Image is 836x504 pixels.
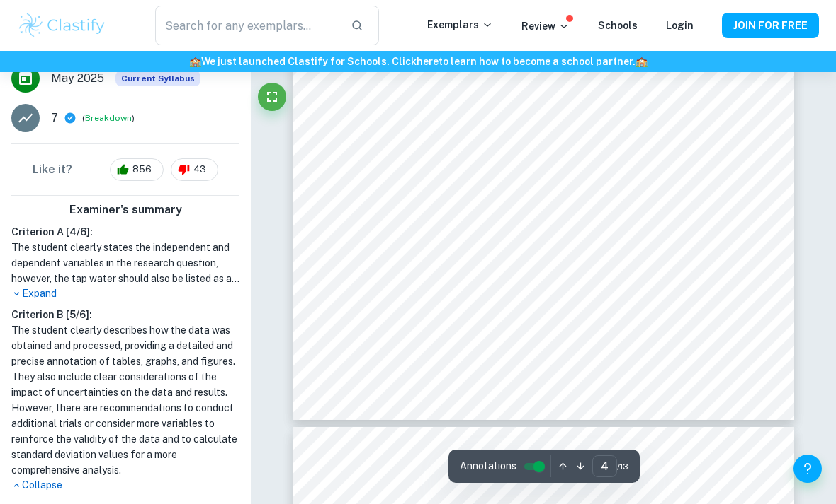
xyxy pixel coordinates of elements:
[11,307,239,322] h6: Criterion B [ 5 / 6 ]:
[110,158,164,181] div: 856
[11,240,239,286] h1: The student clearly states the independent and dependent variables in the research question, howe...
[521,18,570,34] p: Review
[189,56,201,67] span: 🏫
[427,17,493,33] p: Exemplars
[115,71,200,86] div: This exemplar is based on the current syllabus. Feel free to refer to it for inspiration/ideas wh...
[171,158,218,181] div: 43
[666,20,694,31] a: Login
[793,455,822,483] button: Help and Feedback
[417,56,439,67] a: here
[11,224,239,240] h6: Criterion A [ 4 / 6 ]:
[3,54,833,69] h6: We just launched Clastify for Schools. Click to learn how to become a school partner.
[636,56,648,67] span: 🏫
[51,70,104,87] span: May 2025
[6,201,245,218] h6: Examiner's summary
[598,20,638,31] a: Schools
[17,11,107,40] img: Clastify logo
[186,163,214,177] span: 43
[51,110,58,127] p: 7
[115,71,200,86] span: Current Syllabus
[155,6,339,45] input: Search for any exemplars...
[82,112,135,125] span: ( )
[11,286,239,301] p: Expand
[85,112,132,124] button: Breakdown
[617,460,628,473] span: / 13
[460,459,516,474] span: Annotations
[258,83,286,111] button: Fullscreen
[722,13,819,38] button: JOIN FOR FREE
[11,322,239,478] h1: The student clearly describes how the data was obtained and processed, providing a detailed and p...
[11,478,239,493] p: Collapse
[33,161,72,178] h6: Like it?
[125,163,159,177] span: 856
